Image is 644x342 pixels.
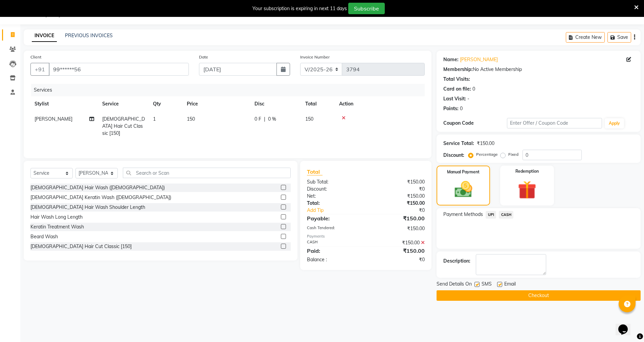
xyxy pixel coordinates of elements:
[443,56,459,63] div: Name:
[447,169,480,175] label: Manual Payment
[566,32,605,43] button: Create New
[443,105,459,112] div: Points:
[515,168,539,174] label: Redemption
[335,96,425,112] th: Action
[183,96,250,112] th: Price
[476,151,498,157] label: Percentage
[187,116,195,122] span: 150
[482,280,492,289] span: SMS
[366,256,430,263] div: ₹0
[366,239,430,246] div: ₹150.00
[607,32,631,43] button: Save
[254,116,261,123] span: 0 F
[30,54,41,60] label: Client
[300,54,330,60] label: Invoice Number
[102,116,145,136] span: [DEMOGRAPHIC_DATA] Hair Cut Classic [150]
[348,3,385,14] button: Subscribe
[443,76,470,83] div: Total Visits:
[30,204,145,211] div: [DEMOGRAPHIC_DATA] Hair Wash Shoulder Length
[443,95,466,102] div: Last Visit:
[443,120,507,127] div: Coupon Code
[30,194,171,201] div: [DEMOGRAPHIC_DATA] Keratin Wash ([DEMOGRAPHIC_DATA])
[30,223,84,230] div: Keratin Treatment Wash
[30,214,83,221] div: Hair Wash Long Length
[366,178,430,186] div: ₹150.00
[443,66,634,73] div: No Active Membership
[443,85,471,93] div: Card on file:
[366,225,430,232] div: ₹150.00
[605,118,624,128] button: Apply
[250,96,301,112] th: Disc
[508,151,518,157] label: Fixed
[199,54,208,60] label: Date
[460,105,463,112] div: 0
[302,193,366,200] div: Net:
[467,95,469,102] div: -
[472,85,475,93] div: 0
[443,258,470,265] div: Description:
[443,140,474,147] div: Service Total:
[443,66,473,73] div: Membership:
[65,32,113,39] a: PREVIOUS INVOICES
[486,211,496,219] span: UPI
[31,84,430,96] div: Services
[443,152,464,159] div: Discount:
[149,96,183,112] th: Qty
[507,118,602,128] input: Enter Offer / Coupon Code
[437,280,472,289] span: Send Details On
[153,116,156,122] span: 1
[268,116,276,123] span: 0 %
[512,178,542,201] img: _gift.svg
[366,214,430,222] div: ₹150.00
[302,207,377,214] a: Add Tip
[302,239,366,246] div: CASH
[30,184,165,191] div: [DEMOGRAPHIC_DATA] Hair Wash ([DEMOGRAPHIC_DATA])
[301,96,335,112] th: Total
[437,290,641,301] button: Checkout
[30,233,58,240] div: Beard Wash
[366,193,430,200] div: ₹150.00
[123,168,291,178] input: Search or Scan
[443,211,483,218] span: Payment Methods
[302,178,366,186] div: Sub Total:
[499,211,513,219] span: CASH
[366,200,430,207] div: ₹150.00
[504,280,516,289] span: Email
[302,186,366,193] div: Discount:
[302,200,366,207] div: Total:
[477,140,494,147] div: ₹150.00
[302,225,366,232] div: Cash Tendered:
[305,116,313,122] span: 150
[449,179,478,200] img: _cash.svg
[32,30,57,42] a: INVOICE
[307,234,425,239] div: Payments
[302,256,366,263] div: Balance :
[30,63,49,76] button: +91
[35,116,72,122] span: [PERSON_NAME]
[252,5,347,12] div: Your subscription is expiring in next 11 days
[264,116,265,123] span: |
[616,315,637,335] iframe: chat widget
[376,207,430,214] div: ₹0
[302,247,366,255] div: Paid:
[366,247,430,255] div: ₹150.00
[49,63,189,76] input: Search by Name/Mobile/Email/Code
[302,214,366,222] div: Payable:
[30,243,132,250] div: [DEMOGRAPHIC_DATA] Hair Cut Classic [150]
[98,96,149,112] th: Service
[307,168,323,175] span: Total
[460,56,498,63] a: [PERSON_NAME]
[366,186,430,193] div: ₹0
[30,96,98,112] th: Stylist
